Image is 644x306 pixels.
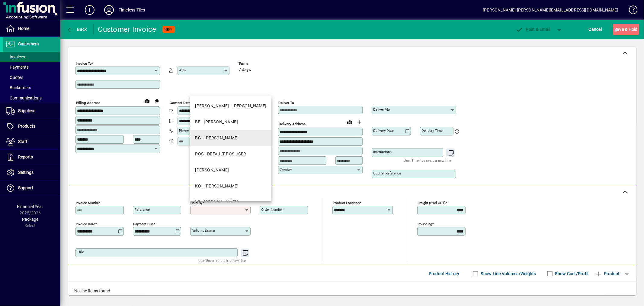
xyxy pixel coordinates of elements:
div: BE - [PERSON_NAME] [195,119,238,125]
span: Communications [6,96,42,100]
span: Back [67,27,87,32]
mat-label: Freight (excl GST) [418,201,446,205]
span: Staff [18,139,27,144]
mat-option: BJ - BARRY JOHNSTON [190,98,271,114]
span: Invoices [6,54,25,59]
span: Quotes [6,75,23,80]
mat-label: Rounding [418,222,432,226]
a: Products [3,119,60,134]
mat-option: BE - BEN JOHNSTON [190,114,271,130]
mat-label: Country [280,167,292,171]
div: POS - DEFAULT POS USER [195,151,246,157]
span: Package [22,217,38,222]
mat-option: LP - LACHLAN PEARSON [190,194,271,210]
button: Copy to Delivery address [152,96,162,106]
label: Show Line Volumes/Weights [480,271,536,277]
mat-option: BG - BLAIZE GERRAND [190,130,271,146]
button: Profile [99,5,119,15]
span: Home [18,26,29,31]
mat-hint: Use 'Enter' to start a new line [404,157,451,164]
span: ost & Email [515,27,550,32]
mat-label: Invoice number [76,201,100,205]
a: Staff [3,134,60,149]
a: View on map [345,117,354,127]
button: Post & Email [512,24,553,35]
button: Choose address [354,117,364,127]
div: [PERSON_NAME] [PERSON_NAME][EMAIL_ADDRESS][DOMAIN_NAME] [483,5,618,15]
mat-label: Invoice To [76,61,92,66]
div: BG - [PERSON_NAME] [195,135,239,141]
mat-label: Reference [134,207,150,212]
a: Support [3,181,60,196]
span: Suppliers [18,108,35,113]
a: Knowledge Base [624,1,636,21]
mat-label: Invoice date [76,222,95,226]
div: [PERSON_NAME] [195,167,229,173]
mat-label: Attn [179,68,186,72]
a: Invoices [3,52,60,62]
a: Settings [3,165,60,180]
span: Payments [6,65,29,70]
a: View on map [142,96,152,106]
span: Backorders [6,85,31,90]
mat-label: Title [77,250,84,254]
mat-label: Deliver via [373,107,390,112]
mat-label: Order number [261,207,283,212]
a: Backorders [3,83,60,93]
span: Terms [239,62,275,66]
button: Product [592,268,623,279]
span: ave & Hold [614,24,638,34]
span: Products [18,124,35,129]
mat-label: Courier Reference [373,171,401,175]
span: Reports [18,155,33,159]
button: Cancel [587,24,604,35]
div: Customer Invoice [98,24,156,34]
span: 7 days [239,67,251,72]
mat-label: Delivery time [421,129,443,133]
mat-label: Deliver To [278,101,294,105]
span: Cancel [589,24,602,34]
mat-label: Delivery status [192,229,215,233]
span: NEW [165,28,172,31]
button: Product History [426,268,462,279]
mat-option: KO - KAREN O'NEILL [190,178,271,194]
button: Back [65,24,88,35]
mat-option: POS - DEFAULT POS USER [190,146,271,162]
span: Product [595,269,620,278]
span: Customers [18,41,39,46]
span: P [526,27,529,32]
mat-hint: Use 'Enter' to start a new line [198,257,246,264]
a: Payments [3,62,60,72]
span: Support [18,185,33,190]
mat-label: Product location [333,201,360,205]
mat-label: Instructions [373,150,392,154]
span: Settings [18,170,34,175]
button: Save & Hold [613,24,639,35]
a: Reports [3,150,60,165]
a: Suppliers [3,103,60,119]
div: LP - [PERSON_NAME] [195,199,238,205]
div: No line items found [68,282,636,300]
a: Communications [3,93,60,103]
a: Home [3,21,60,36]
label: Show Cost/Profit [554,271,589,277]
mat-label: Sold by [191,201,202,205]
app-page-header-button: Back [60,24,94,35]
mat-label: Payment due [133,222,153,226]
a: Quotes [3,72,60,83]
span: Product History [429,269,460,278]
div: KO - [PERSON_NAME] [195,183,239,189]
div: Timeless Tiles [119,5,145,15]
mat-label: Delivery date [373,129,394,133]
span: S [614,27,617,32]
div: [PERSON_NAME] - [PERSON_NAME] [195,103,267,109]
mat-label: Phone [179,128,189,132]
mat-option: EJ - ELISE JOHNSTON [190,162,271,178]
button: Add [80,5,99,15]
span: Financial Year [17,204,43,209]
